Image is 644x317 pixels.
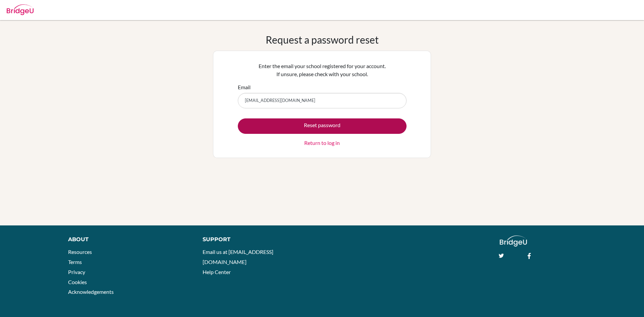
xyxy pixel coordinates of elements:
[203,249,273,265] a: Email us at [EMAIL_ADDRESS][DOMAIN_NAME]
[68,269,85,275] a: Privacy
[304,139,340,147] a: Return to log in
[238,83,251,91] label: Email
[68,259,82,265] a: Terms
[68,288,114,295] a: Acknowledgements
[68,279,87,285] a: Cookies
[500,235,527,247] img: logo_white@2x-f4f0deed5e89b7ecb1c2cc34c3e3d731f90f0f143d5ea2071677605dd97b5244.png
[203,269,231,275] a: Help Center
[203,235,314,244] div: Support
[238,118,407,134] button: Reset password
[238,62,407,78] p: Enter the email your school registered for your account. If unsure, please check with your school.
[68,249,92,255] a: Resources
[266,34,379,46] h1: Request a password reset
[7,4,34,15] img: Bridge-U
[68,235,187,244] div: About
